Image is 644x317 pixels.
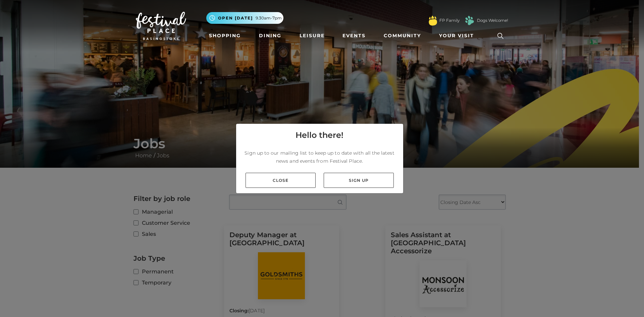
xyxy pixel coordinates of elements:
[324,173,394,188] a: Sign up
[381,30,424,42] a: Community
[246,173,316,188] a: Close
[218,15,253,21] span: Open [DATE]
[340,30,368,42] a: Events
[439,17,460,23] a: FP Family
[206,12,283,24] button: Open [DATE] 9.30am-7pm
[256,30,284,42] a: Dining
[241,149,398,165] p: Sign up to our mailing list to keep up to date with all the latest news and events from Festival ...
[136,12,186,40] img: Festival Place Logo
[477,17,508,23] a: Dogs Welcome!
[206,30,244,42] a: Shopping
[256,15,282,21] span: 9.30am-7pm
[297,30,327,42] a: Leisure
[436,30,480,42] a: Your Visit
[439,32,474,39] span: Your Visit
[296,129,343,141] h4: Hello there!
